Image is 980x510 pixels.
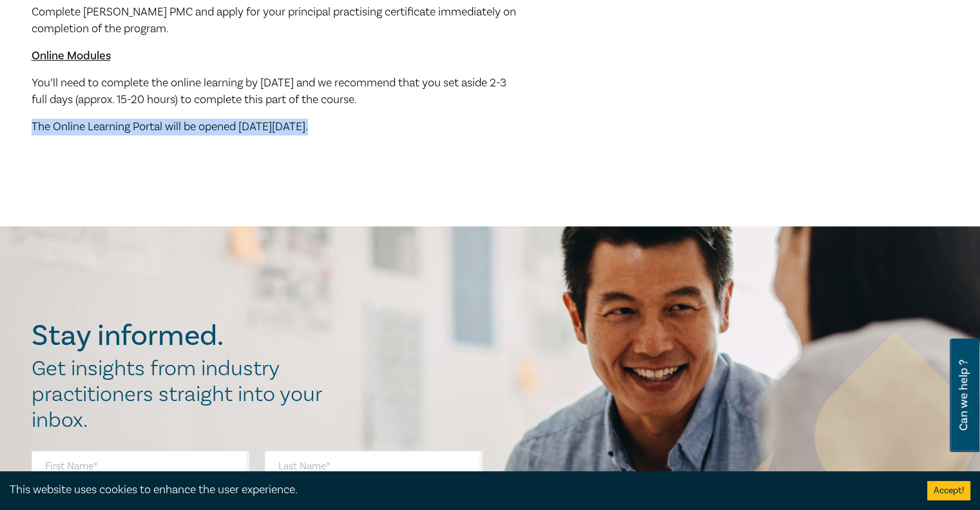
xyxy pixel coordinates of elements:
input: Last Name* [265,451,483,482]
span: Can we help ? [957,346,970,444]
h2: Get insights from industry practitioners straight into your inbox. [32,356,336,433]
button: Accept cookies [927,481,970,500]
span: You’ll need to complete the online learning by [DATE] and we recommend that you set aside 2-3 ful... [32,75,506,107]
input: First Name* [32,451,249,482]
span: Complete [PERSON_NAME] PMC and apply for your principal practising certificate immediately on com... [32,5,516,36]
span: The Online Learning Portal will be opened [DATE][DATE]. [32,119,308,134]
div: This website uses cookies to enhance the user experience. [10,482,908,498]
h2: Stay informed. [32,319,336,353]
u: Online Modules [32,48,111,63]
